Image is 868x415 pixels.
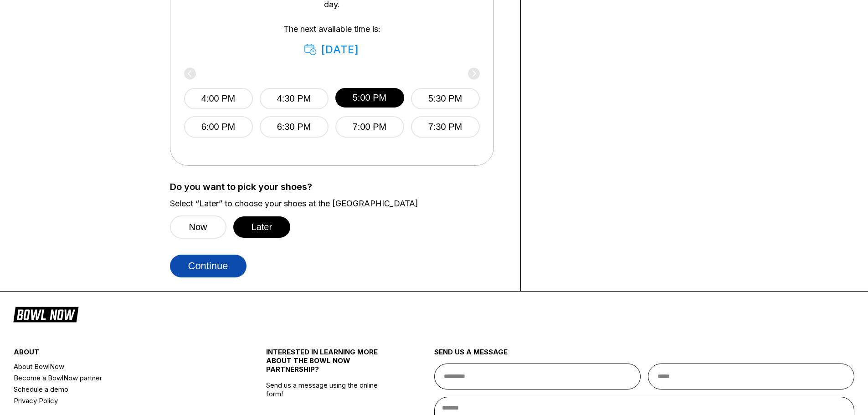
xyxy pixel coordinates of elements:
div: [DATE] [304,43,360,56]
button: Later [233,216,291,238]
button: 6:00 PM [184,116,253,138]
button: 7:30 PM [411,116,480,138]
div: about [14,348,224,361]
label: Select “Later” to choose your shoes at the [GEOGRAPHIC_DATA] [170,199,507,209]
button: 7:00 PM [335,116,404,138]
div: INTERESTED IN LEARNING MORE ABOUT THE BOWL NOW PARTNERSHIP? [266,348,392,381]
label: Do you want to pick your shoes? [170,182,507,192]
a: Schedule a demo [14,384,224,395]
a: About BowlNow [14,361,224,372]
a: Become a BowlNow partner [14,372,224,384]
div: The next available time is: [198,24,466,56]
button: Now [170,215,226,239]
a: Privacy Policy [14,395,224,406]
button: 5:30 PM [411,88,480,109]
button: 4:30 PM [260,88,329,109]
button: Continue [170,255,247,277]
button: 5:00 PM [335,88,404,108]
button: 6:30 PM [260,116,329,138]
button: 4:00 PM [184,88,253,109]
div: send us a message [434,348,855,364]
